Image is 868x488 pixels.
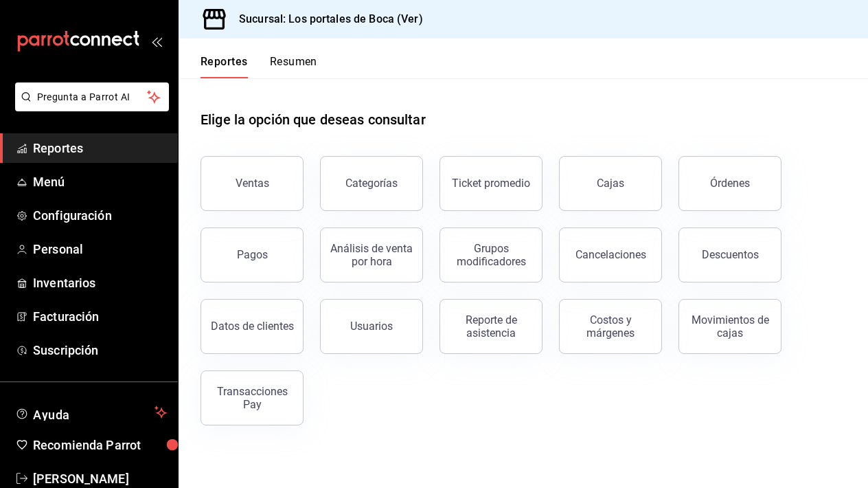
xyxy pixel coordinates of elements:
[439,299,542,354] button: Reporte de asistencia
[320,156,423,211] button: Categorías
[448,242,534,268] div: Grupos modificadores
[439,156,542,211] button: Ticket promedio
[201,55,317,78] div: navigation tabs
[320,228,423,282] button: Análisis de venta por hora
[33,404,149,421] span: Ayuda
[33,139,167,157] span: Reportes
[710,177,750,190] div: Órdenes
[201,156,304,211] button: Ventas
[201,370,304,425] button: Transacciones Pay
[228,11,423,27] h3: Sucursal: Los portales de Boca (Ver)
[345,177,398,190] div: Categorías
[201,299,304,354] button: Datos de clientes
[201,55,248,78] button: Reportes
[575,248,646,261] div: Cancelaciones
[33,307,167,326] span: Facturación
[702,248,759,261] div: Descuentos
[559,299,662,354] button: Costos y márgenes
[320,299,423,354] button: Usuarios
[559,156,662,211] a: Cajas
[236,177,269,190] div: Ventas
[211,320,294,333] div: Datos de clientes
[678,156,781,211] button: Órdenes
[201,228,304,282] button: Pagos
[687,313,773,340] div: Movimientos de cajas
[201,109,426,130] h1: Elige la opción que deseas consultar
[329,242,414,268] div: Análisis de venta por hora
[237,248,268,261] div: Pagos
[678,299,781,354] button: Movimientos de cajas
[568,313,653,340] div: Costos y márgenes
[33,436,167,454] span: Recomienda Parrot
[33,173,167,191] span: Menú
[270,55,317,78] button: Resumen
[33,240,167,258] span: Personal
[559,228,662,282] button: Cancelaciones
[448,313,534,340] div: Reporte de asistencia
[37,90,148,104] span: Pregunta a Parrot AI
[151,36,162,47] button: open_drawer_menu
[33,274,167,292] span: Inventarios
[15,82,169,111] button: Pregunta a Parrot AI
[597,175,625,192] div: Cajas
[33,206,167,225] span: Configuración
[678,228,781,282] button: Descuentos
[452,177,530,190] div: Ticket promedio
[10,100,169,114] a: Pregunta a Parrot AI
[350,320,393,333] div: Usuarios
[33,469,167,488] span: [PERSON_NAME]
[439,228,542,282] button: Grupos modificadores
[209,385,295,411] div: Transacciones Pay
[33,341,167,359] span: Suscripción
